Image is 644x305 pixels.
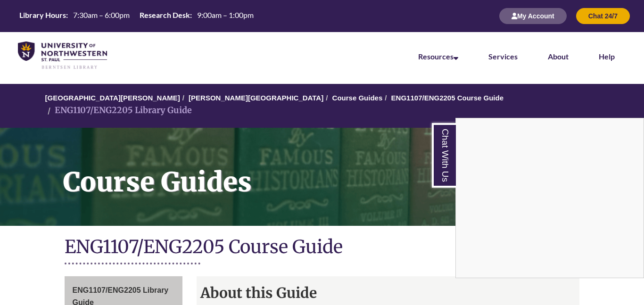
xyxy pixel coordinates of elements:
div: Chat With Us [455,118,644,278]
img: UNWSP Library Logo [18,41,107,70]
a: Services [488,52,518,61]
iframe: Chat Widget [456,118,644,278]
a: Chat With Us [432,123,456,188]
a: Resources [418,52,458,61]
a: About [548,52,569,61]
a: Help [599,52,615,61]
